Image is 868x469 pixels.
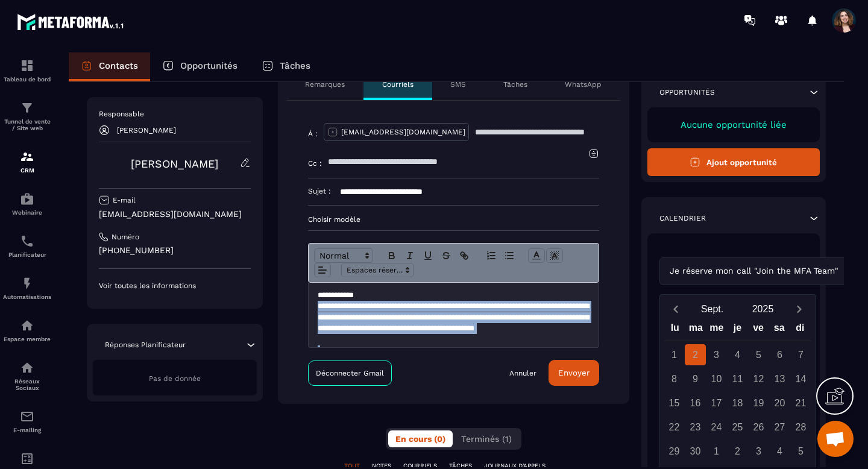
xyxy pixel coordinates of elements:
a: formationformationCRM [3,140,51,183]
div: 8 [664,368,685,389]
p: Opportunités [180,60,237,71]
img: formation [20,101,34,115]
div: 1 [706,441,727,462]
button: Open years overlay [738,298,788,319]
div: 5 [790,441,811,462]
a: Ouvrir le chat [817,421,854,457]
p: Réponses Planificateur [105,340,186,350]
a: automationsautomationsWebinaire [3,183,51,225]
div: 4 [769,441,790,462]
a: Déconnecter Gmail [308,360,392,386]
button: Ajout opportunité [647,148,820,176]
div: 10 [706,368,727,389]
div: ma [685,319,706,341]
p: [PHONE_NUMBER] [99,245,251,256]
p: Calendrier [659,213,706,223]
img: email [20,409,34,424]
p: Choisir modèle [308,215,599,224]
div: 21 [790,392,811,414]
a: Contacts [69,52,150,81]
div: 25 [727,417,748,438]
div: 27 [769,417,790,438]
div: 2 [727,441,748,462]
a: schedulerschedulerPlanificateur [3,225,51,267]
p: CRM [3,167,51,174]
div: 7 [790,344,811,365]
p: Planificateur [3,251,51,258]
a: social-networksocial-networkRéseaux Sociaux [3,351,51,400]
div: 17 [706,392,727,414]
button: Next month [788,301,811,317]
div: 1 [664,344,685,365]
p: Tunnel de vente / Site web [3,118,51,131]
p: Aucune opportunité liée [659,119,808,130]
p: Webinaire [3,209,51,216]
span: Terminés (1) [461,434,512,444]
div: 30 [685,441,706,462]
p: Tableau de bord [3,76,51,83]
a: emailemailE-mailing [3,400,51,442]
p: Tâches [503,80,527,89]
span: Pas de donnée [149,374,201,383]
div: 13 [769,368,790,389]
img: automations [20,192,34,206]
button: Envoyer [549,360,599,386]
img: automations [20,276,34,291]
p: Responsable [99,109,251,119]
span: En cours (0) [395,434,445,444]
div: 9 [685,368,706,389]
p: [PERSON_NAME] [117,126,176,134]
div: Calendar days [665,344,811,462]
div: 11 [727,368,748,389]
div: 26 [748,417,769,438]
button: Open months overlay [687,298,738,319]
p: Remarques [305,80,345,89]
a: formationformationTableau de bord [3,49,51,92]
img: social-network [20,360,34,375]
p: E-mail [113,195,136,205]
p: Espace membre [3,336,51,342]
div: sa [769,319,790,341]
a: [PERSON_NAME] [131,157,218,170]
a: Opportunités [150,52,250,81]
div: lu [664,319,685,341]
a: automationsautomationsEspace membre [3,309,51,351]
div: 6 [769,344,790,365]
div: 12 [748,368,769,389]
p: WhatsApp [565,80,602,89]
button: En cours (0) [388,430,453,447]
p: SMS [450,80,466,89]
div: 4 [727,344,748,365]
p: Tâches [280,60,310,71]
p: Courriels [382,80,414,89]
p: Opportunités [659,87,715,97]
p: Automatisations [3,294,51,300]
div: 15 [664,392,685,414]
button: Terminés (1) [454,430,519,447]
div: 14 [790,368,811,389]
p: [EMAIL_ADDRESS][DOMAIN_NAME] [341,127,465,137]
a: Tâches [250,52,322,81]
input: Search for option [841,265,851,278]
img: accountant [20,452,34,466]
div: Calendar wrapper [665,319,811,462]
div: je [727,319,748,341]
p: Sujet : [308,186,331,196]
div: 3 [748,441,769,462]
img: scheduler [20,234,34,248]
div: 3 [706,344,727,365]
img: formation [20,150,34,164]
div: 2 [685,344,706,365]
a: automationsautomationsAutomatisations [3,267,51,309]
div: 5 [748,344,769,365]
p: E-mailing [3,427,51,433]
div: 28 [790,417,811,438]
a: Annuler [509,368,536,378]
div: 19 [748,392,769,414]
p: Contacts [99,60,138,71]
p: Numéro [112,232,139,242]
div: 16 [685,392,706,414]
div: 20 [769,392,790,414]
div: me [706,319,728,341]
div: 29 [664,441,685,462]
